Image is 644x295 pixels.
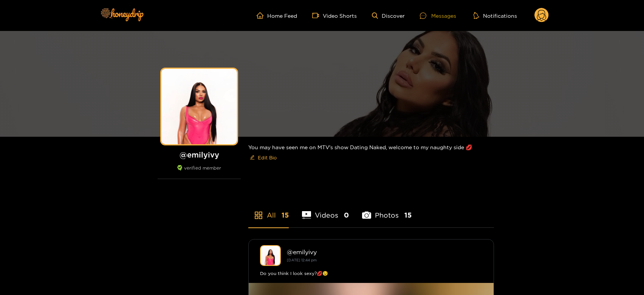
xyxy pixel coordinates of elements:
[312,12,323,19] span: video-camera
[302,193,349,227] li: Videos
[282,210,289,220] span: 15
[344,210,349,220] span: 0
[260,270,482,277] div: Do you think I look sexy?💋😉
[248,193,289,227] li: All
[287,249,482,255] div: @ emilyivy
[420,11,456,20] div: Messages
[372,12,405,19] a: Discover
[257,12,267,19] span: home
[254,211,263,220] span: appstore
[248,137,494,170] div: You may have seen me on MTV's show Dating Naked, welcome to my naughty side 💋
[260,245,281,266] img: emilyivy
[250,155,255,161] span: edit
[471,12,519,19] button: Notifications
[248,151,278,164] button: editEdit Bio
[404,210,412,220] span: 15
[362,193,412,227] li: Photos
[158,165,241,179] div: verified member
[158,150,241,159] h1: @ emilyivy
[258,154,277,161] span: Edit Bio
[257,12,297,19] a: Home Feed
[312,12,357,19] a: Video Shorts
[287,258,317,262] small: [DATE] 12:44 pm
